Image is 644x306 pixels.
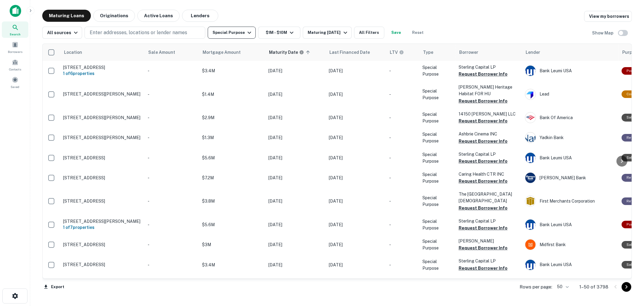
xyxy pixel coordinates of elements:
[63,198,142,204] p: [STREET_ADDRESS]
[389,222,391,227] span: -
[202,262,262,268] p: $3.4M
[525,172,616,183] div: [PERSON_NAME] Bank
[459,204,508,212] button: Request Borrower Info
[148,67,196,74] p: -
[11,84,20,89] span: Saved
[389,92,391,97] span: -
[459,265,508,272] button: Request Borrower Info
[459,131,519,137] p: Ashbrie Cinema INC
[47,29,79,36] div: All sources
[63,65,142,70] p: [STREET_ADDRESS]
[2,39,28,55] a: Borrowers
[525,89,616,100] div: Lead
[265,44,326,61] th: Maturity dates displayed may be estimated. Please contact the lender for the most accurate maturi...
[520,283,552,291] p: Rows per page:
[303,27,351,39] button: Maturing [DATE]
[622,241,639,249] div: Sale
[269,49,312,56] span: Maturity dates displayed may be estimated. Please contact the lender for the most accurate maturi...
[148,174,196,181] p: -
[202,91,262,98] p: $1.4M
[202,174,262,181] p: $7.2M
[63,155,142,161] p: [STREET_ADDRESS]
[329,155,383,161] p: [DATE]
[137,10,180,22] button: Active Loans
[390,49,398,56] h6: LTV
[422,171,453,184] p: Special Purpose
[409,27,428,39] button: Reset
[329,174,383,181] p: [DATE]
[422,131,453,144] p: Special Purpose
[422,64,453,77] p: Special Purpose
[525,260,536,270] img: picture
[329,221,383,228] p: [DATE]
[268,262,323,268] p: [DATE]
[268,174,323,181] p: [DATE]
[354,27,384,39] button: All Filters
[10,5,21,17] img: capitalize-icon.png
[459,218,519,224] p: Sterling Capital LP
[459,224,508,232] button: Request Borrower Info
[63,91,142,97] p: [STREET_ADDRESS][PERSON_NAME]
[85,27,205,39] button: Enter addresses, locations or lender names
[268,241,323,248] p: [DATE]
[329,49,378,56] span: Last Financed Date
[148,241,196,248] p: -
[422,238,453,251] p: Special Purpose
[525,132,616,143] div: Yadkin Bank
[329,91,383,98] p: [DATE]
[459,84,519,97] p: [PERSON_NAME] Heritage Habitat FOR HU
[268,155,323,161] p: [DATE]
[459,177,508,185] button: Request Borrower Info
[459,278,519,285] p: KDR Enterprises LLC
[419,44,456,61] th: Type
[202,155,262,161] p: $5.6M
[459,49,478,56] span: Borrower
[2,57,28,73] a: Contacts
[579,283,608,291] p: 1–50 of 3798
[614,258,644,287] iframe: Chat Widget
[525,219,616,230] div: Bank Leumi USA
[63,224,142,231] h6: 1 of 7 properties
[422,218,453,231] p: Special Purpose
[422,258,453,272] p: Special Purpose
[2,74,28,90] a: Saved
[390,49,412,56] span: LTVs displayed on the website are for informational purposes only and may be reported incorrectly...
[63,70,142,77] h6: 1 of 6 properties
[459,64,519,70] p: Sterling Capital LP
[63,242,142,247] p: [STREET_ADDRESS]
[202,114,262,121] p: $2.9M
[387,27,406,39] button: Save your search to get updates of matches that match your search criteria.
[202,67,262,74] p: $3.4M
[326,44,386,61] th: Last Financed Date
[202,241,262,248] p: $3M
[148,262,196,268] p: -
[148,134,196,141] p: -
[389,242,391,247] span: -
[268,91,323,98] p: [DATE]
[9,67,21,72] span: Contacts
[268,114,323,121] p: [DATE]
[329,198,383,204] p: [DATE]
[148,114,196,121] p: -
[390,49,404,56] div: LTVs displayed on the website are for informational purposes only and may be reported incorrectly...
[525,132,536,143] img: picture
[64,49,90,56] span: Location
[422,88,453,101] p: Special Purpose
[208,27,256,39] button: Special Purpose
[148,91,196,98] p: -
[202,221,262,228] p: $5.6M
[329,67,383,74] p: [DATE]
[60,44,145,61] th: Location
[329,114,383,121] p: [DATE]
[459,158,508,165] button: Request Borrower Info
[525,66,536,76] img: picture
[622,154,639,161] div: Sale
[63,115,142,120] p: [STREET_ADDRESS][PERSON_NAME]
[2,21,28,38] a: Search
[148,49,183,56] span: Sale Amount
